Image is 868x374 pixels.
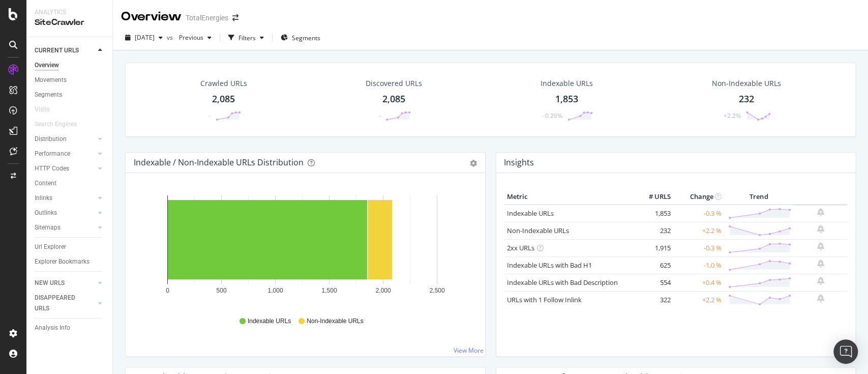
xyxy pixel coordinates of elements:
div: arrow-right-arrow-left [232,14,238,21]
div: Discovered URLs [366,78,422,89]
td: +0.4 % [673,274,724,291]
div: bell-plus [817,208,824,216]
a: NEW URLS [35,278,95,289]
div: 2,085 [212,93,235,106]
td: 232 [633,222,673,239]
div: Open Intercom Messenger [833,339,858,364]
div: NEW URLS [35,278,65,289]
div: - [208,111,211,120]
div: - [378,111,380,120]
div: Analysis Info [35,323,70,333]
h4: Insights [504,156,534,169]
button: Segments [277,30,324,46]
div: +2.2% [723,111,740,120]
a: 2xx URLs [507,243,534,252]
div: DISAPPEARED URLS [35,293,86,314]
td: -1.0 % [673,256,724,274]
a: Search Engines [35,119,87,130]
th: Metric [504,189,633,205]
a: Indexable URLs [507,209,554,218]
text: 2,000 [375,287,391,294]
div: Overview [35,60,59,71]
a: Outlinks [35,208,95,218]
span: vs [167,33,175,42]
div: Segments [35,90,62,100]
a: Analysis Info [35,323,105,333]
div: Movements [35,75,67,85]
div: 2,085 [382,93,405,106]
div: TotalEnergies [186,13,228,23]
div: CURRENT URLS [35,45,79,56]
div: Crawled URLs [200,78,247,89]
a: Indexable URLs with Bad Description [507,278,618,287]
svg: A chart. [134,189,471,307]
div: Outlinks [35,208,57,218]
button: Filters [224,30,268,46]
td: 554 [633,274,673,291]
a: Non-Indexable URLs [507,226,569,235]
td: 1,915 [633,239,673,256]
div: Sitemaps [35,222,61,233]
a: Sitemaps [35,222,95,233]
div: SiteCrawler [35,17,104,28]
a: CURRENT URLS [35,45,95,56]
div: Content [35,178,56,189]
a: DISAPPEARED URLS [35,293,95,314]
span: Indexable URLs [248,317,291,326]
div: bell-plus [817,260,824,268]
div: Explorer Bookmarks [35,256,89,267]
a: Url Explorer [35,242,105,252]
th: Change [673,189,724,205]
div: Inlinks [35,193,52,204]
div: Search Engines [35,119,77,130]
a: Indexable URLs with Bad H1 [507,261,592,270]
a: Visits [35,104,60,115]
div: Filters [238,34,256,42]
div: Indexable / Non-Indexable URLs Distribution [134,157,304,167]
div: Indexable URLs [541,78,593,89]
td: +2.2 % [673,291,724,308]
div: -0.26% [543,111,562,120]
div: bell-plus [817,277,824,285]
th: # URLS [633,189,673,205]
div: HTTP Codes [35,163,69,174]
span: 2025 Aug. 6th [135,33,155,42]
button: [DATE] [121,30,167,46]
div: bell-plus [817,242,824,250]
td: -0.3 % [673,205,724,222]
a: Movements [35,75,105,85]
text: 500 [216,287,226,294]
a: View More [454,346,484,355]
div: Url Explorer [35,242,66,252]
a: Explorer Bookmarks [35,256,105,267]
span: Previous [175,33,203,42]
div: gear [470,160,477,167]
div: Performance [35,149,70,159]
div: Non-Indexable URLs [711,78,781,89]
span: Non-Indexable URLs [307,317,363,326]
text: 2,500 [429,287,444,294]
a: Segments [35,90,105,100]
td: 625 [633,256,673,274]
text: 1,500 [321,287,337,294]
text: 1,000 [267,287,283,294]
td: +2.2 % [673,222,724,239]
div: 232 [738,93,754,106]
th: Trend [724,189,794,205]
div: Distribution [35,134,67,145]
a: HTTP Codes [35,163,95,174]
a: URLs with 1 Follow Inlink [507,295,582,304]
div: bell-plus [817,294,824,302]
a: Overview [35,60,105,71]
div: Visits [35,104,50,115]
a: Inlinks [35,193,95,204]
button: Previous [175,30,216,46]
div: 1,853 [555,93,578,106]
div: Analytics [35,8,104,17]
a: Performance [35,149,95,159]
td: 1,853 [633,205,673,222]
span: Segments [292,34,320,42]
td: -0.3 % [673,239,724,256]
a: Distribution [35,134,95,145]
